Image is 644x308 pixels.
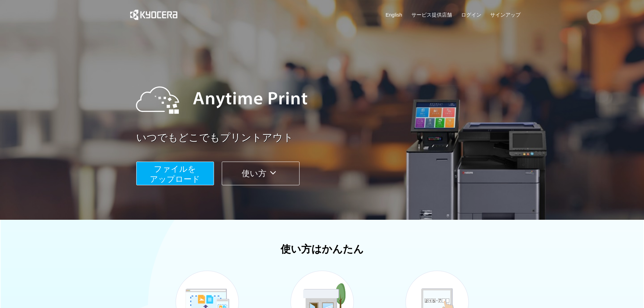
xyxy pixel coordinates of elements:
a: サービス提供店舗 [411,11,452,18]
a: ログイン [461,11,481,18]
a: English [386,11,402,18]
span: ファイルを ​​アップロード [150,164,200,184]
a: いつでもどこでもプリントアウト [136,131,525,145]
button: 使い方 [222,162,300,185]
a: サインアップ [490,11,521,18]
button: ファイルを​​アップロード [136,162,214,185]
